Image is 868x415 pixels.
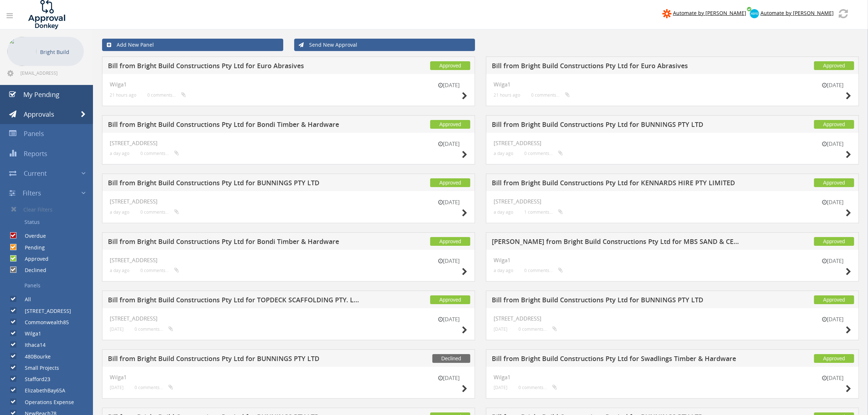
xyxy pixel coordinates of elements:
[531,92,570,98] small: 0 comments...
[839,9,848,18] img: refresh.png
[17,319,69,326] label: Commonwealth85
[140,209,179,215] small: 0 comments...
[108,121,361,130] h5: Bill from Bright Build Constructions Pty Ltd for Bondi Timber & Hardware
[110,326,124,332] small: [DATE]
[110,315,467,322] h4: [STREET_ADDRESS]
[110,257,467,263] h4: [STREET_ADDRESS]
[17,296,31,303] label: All
[147,92,186,98] small: 0 comments...
[431,257,467,265] small: [DATE]
[17,244,45,251] label: Pending
[524,268,563,273] small: 0 comments...
[110,374,467,380] h4: Wilga1
[5,216,93,228] a: Status
[135,326,173,332] small: 0 comments...
[23,189,41,197] span: Filters
[662,9,672,18] img: zapier-logomark.png
[431,140,467,148] small: [DATE]
[140,151,179,156] small: 0 comments...
[494,315,851,322] h4: [STREET_ADDRESS]
[432,354,470,363] span: Declined
[492,238,745,247] h5: [PERSON_NAME] from Bright Build Constructions Pty Ltd for MBS SAND & CEMENT
[135,385,173,390] small: 0 comments...
[750,9,759,18] img: xero-logo.png
[492,62,745,71] h5: Bill from Bright Build Constructions Pty Ltd for Euro Abrasives
[814,178,854,187] span: Approved
[17,376,50,383] label: Stafford23
[110,140,467,146] h4: [STREET_ADDRESS]
[431,315,467,323] small: [DATE]
[108,296,361,306] h5: Bill from Bright Build Constructions Pty Ltd for TOPDECK SCAFFOLDING PTY. LIMITED
[110,209,129,215] small: a day ago
[20,70,82,76] span: [EMAIL_ADDRESS][DOMAIN_NAME]
[108,179,361,189] h5: Bill from Bright Build Constructions Pty Ltd for BUNNINGS PTY LTD
[17,330,41,337] label: Wilga1
[24,169,47,178] span: Current
[492,121,745,130] h5: Bill from Bright Build Constructions Pty Ltd for BUNNINGS PTY LTD
[494,268,513,273] small: a day ago
[518,385,557,390] small: 0 comments...
[494,326,507,332] small: [DATE]
[814,237,854,246] span: Approved
[17,399,74,406] label: Operations Expense
[5,279,93,292] a: Panels
[430,120,470,129] span: Approved
[24,129,44,138] span: Panels
[815,81,851,89] small: [DATE]
[110,92,136,98] small: 21 hours ago
[524,209,563,215] small: 1 comments...
[494,81,851,88] h4: Wilga1
[5,203,93,216] a: Clear Filters
[492,179,745,189] h5: Bill from Bright Build Constructions Pty Ltd for KENNARDS HIRE PTY LIMITED
[108,62,361,71] h5: Bill from Bright Build Constructions Pty Ltd for Euro Abrasives
[814,354,854,363] span: Approved
[494,374,851,380] h4: Wilga1
[24,149,47,158] span: Reports
[24,110,54,119] span: Approvals
[492,296,745,306] h5: Bill from Bright Build Constructions Pty Ltd for BUNNINGS PTY LTD
[17,255,48,263] label: Approved
[760,9,834,16] span: Automate by [PERSON_NAME]
[814,61,854,70] span: Approved
[140,268,179,273] small: 0 comments...
[431,198,467,206] small: [DATE]
[518,326,557,332] small: 0 comments...
[494,257,851,263] h4: Wilga1
[815,198,851,206] small: [DATE]
[430,237,470,246] span: Approved
[814,295,854,304] span: Approved
[815,374,851,382] small: [DATE]
[430,178,470,187] span: Approved
[17,353,51,360] label: 480Bourke
[102,39,283,51] a: Add New Panel
[430,61,470,70] span: Approved
[17,232,46,240] label: Overdue
[110,385,124,390] small: [DATE]
[110,151,129,156] small: a day ago
[294,39,475,51] a: Send New Approval
[23,90,59,99] span: My Pending
[430,295,470,304] span: Approved
[40,47,80,57] p: Bright Build
[17,267,46,274] label: Declined
[494,92,520,98] small: 21 hours ago
[110,268,129,273] small: a day ago
[494,385,507,390] small: [DATE]
[17,341,46,349] label: Ithaca14
[815,315,851,323] small: [DATE]
[110,81,467,88] h4: Wilga1
[494,151,513,156] small: a day ago
[108,355,361,364] h5: Bill from Bright Build Constructions Pty Ltd for BUNNINGS PTY LTD
[524,151,563,156] small: 0 comments...
[815,257,851,265] small: [DATE]
[17,387,65,394] label: ElizabethBay65A
[431,81,467,89] small: [DATE]
[815,140,851,148] small: [DATE]
[494,140,851,146] h4: [STREET_ADDRESS]
[108,238,361,247] h5: Bill from Bright Build Constructions Pty Ltd for Bondi Timber & Hardware
[431,374,467,382] small: [DATE]
[492,355,745,364] h5: Bill from Bright Build Constructions Pty Ltd for Swadlings Timber & Hardware
[17,307,71,315] label: [STREET_ADDRESS]
[494,209,513,215] small: a day ago
[110,198,467,205] h4: [STREET_ADDRESS]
